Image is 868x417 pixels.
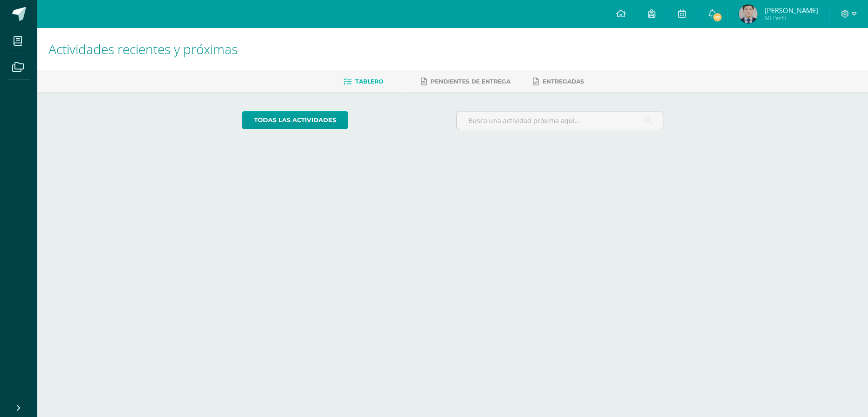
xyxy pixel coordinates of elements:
img: a6eb3a167a955db08de9cd0661f7dd45.png [739,5,758,23]
a: Entregadas [533,74,584,89]
span: Entregadas [543,78,584,85]
a: Pendientes de entrega [421,74,510,89]
input: Busca una actividad próxima aquí... [457,111,663,130]
span: Actividades recientes y próximas [48,40,238,58]
span: 17 [712,12,723,22]
span: Pendientes de entrega [431,78,510,85]
a: Tablero [344,74,383,89]
span: Tablero [355,78,383,85]
a: todas las Actividades [242,111,348,129]
span: [PERSON_NAME] [765,6,818,15]
span: Mi Perfil [765,14,818,22]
